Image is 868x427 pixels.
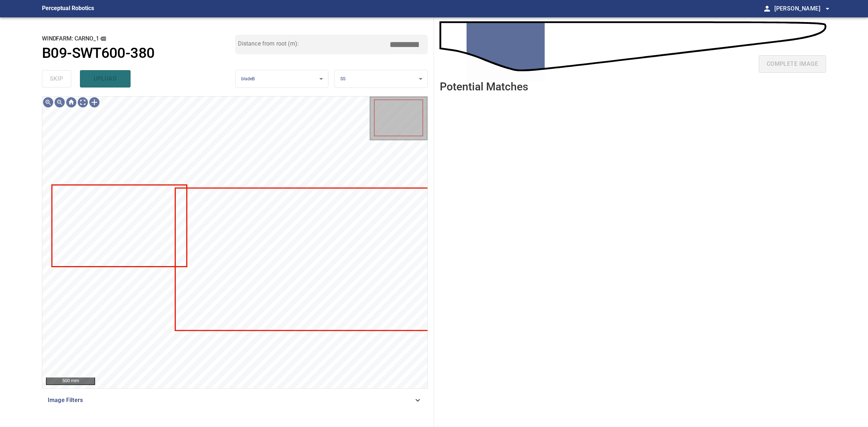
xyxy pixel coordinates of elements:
span: Image Filters [48,396,413,405]
h2: windfarm: Carno_1 [42,35,235,43]
div: Zoom out [54,97,65,108]
div: Go home [65,97,77,108]
div: Zoom in [42,97,54,108]
figcaption: Perceptual Robotics [42,3,94,14]
label: Distance from root (m): [238,41,299,47]
div: Image Filters [42,392,428,409]
span: [PERSON_NAME] [774,4,832,14]
div: bladeB [235,70,328,88]
div: Toggle selection [89,97,100,108]
a: B09-SWT600-380 [42,45,235,62]
h2: Potential Matches [440,81,528,93]
div: Toggle full page [77,97,89,108]
span: SS [340,76,345,81]
span: person [763,4,771,13]
div: SS [335,70,427,88]
h1: B09-SWT600-380 [42,45,154,62]
button: copy message details [99,35,107,43]
span: arrow_drop_down [823,4,832,13]
button: [PERSON_NAME] [771,1,832,16]
span: bladeB [241,76,255,81]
